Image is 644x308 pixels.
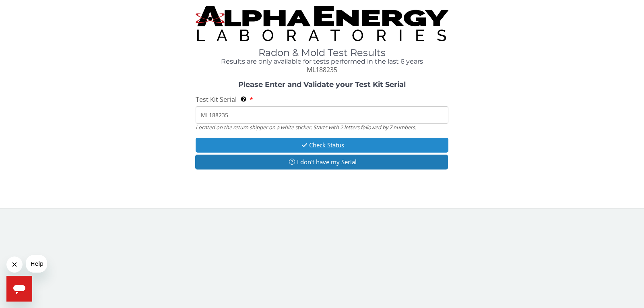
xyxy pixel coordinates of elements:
button: Check Status [196,138,448,153]
iframe: Button to launch messaging window [6,276,32,302]
iframe: Close message [6,256,23,273]
img: TightCrop.jpg [196,6,448,41]
h1: Radon & Mold Test Results [196,48,448,58]
button: I don't have my Serial [195,155,448,170]
h4: Results are only available for tests performed in the last 6 years [196,58,448,65]
div: Located on the return shipper on a white sticker. Starts with 2 letters followed by 7 numbers. [196,124,448,131]
span: ML188235 [307,65,337,74]
strong: Please Enter and Validate your Test Kit Serial [238,80,406,89]
iframe: Message from company [26,255,47,273]
span: Test Kit Serial [196,95,237,104]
